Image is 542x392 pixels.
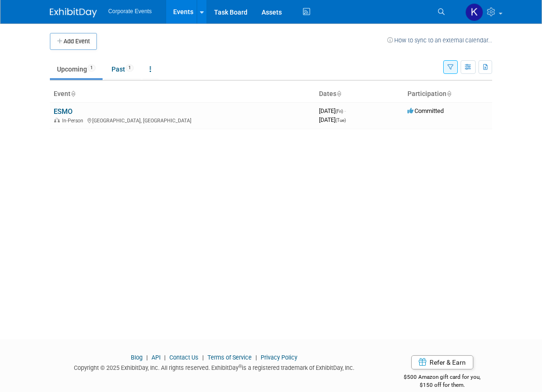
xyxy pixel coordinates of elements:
[50,60,103,78] a: Upcoming1
[411,355,473,369] a: Refer & Earn
[151,354,160,361] a: API
[144,354,150,361] span: |
[335,118,346,123] span: (Tue)
[71,90,75,97] a: Sort by Event Name
[54,118,60,122] img: In-Person Event
[62,118,86,124] span: In-Person
[169,354,199,361] a: Contact Us
[162,354,168,361] span: |
[54,107,72,116] a: ESMO
[446,90,451,97] a: Sort by Participation Type
[392,367,493,389] div: $500 Amazon gift card for you,
[336,90,341,97] a: Sort by Start Date
[319,116,346,123] span: [DATE]
[131,354,143,361] a: Blog
[50,86,315,102] th: Event
[392,381,493,389] div: $150 off for them.
[88,64,96,72] span: 1
[50,361,378,372] div: Copyright © 2025 ExhibitDay, Inc. All rights reserved. ExhibitDay is a registered trademark of Ex...
[54,116,311,124] div: [GEOGRAPHIC_DATA], [GEOGRAPHIC_DATA]
[387,37,492,44] a: How to sync to an external calendar...
[104,60,141,78] a: Past1
[50,8,97,17] img: ExhibitDay
[200,354,206,361] span: |
[207,354,252,361] a: Terms of Service
[465,3,483,21] img: Kelly Marcom
[261,354,297,361] a: Privacy Policy
[239,364,242,369] sup: ®
[344,107,346,114] span: -
[108,8,152,15] span: Corporate Events
[50,33,97,50] button: Add Event
[315,86,404,102] th: Dates
[404,86,492,102] th: Participation
[335,109,343,114] span: (Fri)
[407,107,444,114] span: Committed
[253,354,259,361] span: |
[126,64,134,72] span: 1
[319,107,346,114] span: [DATE]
